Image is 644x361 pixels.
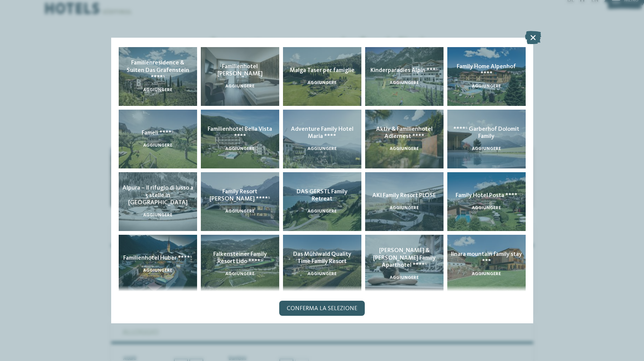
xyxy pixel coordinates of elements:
span: Conferma la selezione [287,306,357,312]
span: AKI Family Resort PLOSE [372,193,436,199]
span: [PERSON_NAME] & [PERSON_NAME] Family Aparthotel ****ˢ [373,248,436,268]
span: aggiungere [307,147,337,151]
span: aggiungere [307,81,337,85]
span: DAS GERSTL Family Retreat [297,189,347,202]
span: aggiungere [472,272,501,276]
span: Family Home Alpenhof **** [457,64,516,77]
span: aggiungere [472,147,501,151]
span: aggiungere [225,84,254,89]
span: Falkensteiner Family Resort Lido ****ˢ [213,251,267,265]
span: aggiungere [143,213,172,217]
span: aggiungere [143,143,172,148]
span: aggiungere [472,84,501,89]
span: Alpura – Il rifugio di lusso a 5 stelle in [GEOGRAPHIC_DATA] [122,185,193,205]
span: Family Resort [PERSON_NAME] ****ˢ [210,189,270,202]
span: Adventure Family Hotel Maria **** [291,126,353,139]
span: aggiungere [307,272,337,276]
span: aggiungere [390,206,419,210]
span: ****ˢ Garberhof Dolomit Family [453,126,519,139]
span: Familienhotel Huber ****ˢ [123,255,192,261]
span: aggiungere [143,88,172,92]
span: aggiungere [390,275,419,280]
span: Familienhotel [PERSON_NAME] [217,64,263,77]
span: Kinderparadies Alpin ***ˢ [370,67,438,73]
span: aggiungere [307,209,337,214]
span: aggiungere [390,147,419,151]
span: linara mountain family stay *** [451,251,522,265]
span: Aktiv & Familienhotel Adlernest **** [376,126,433,139]
span: Family Hotel Posta **** [456,193,517,199]
span: aggiungere [143,268,172,273]
span: aggiungere [225,147,254,151]
span: Familienhotel Bella Vista **** [208,126,272,139]
span: Malga Taser per famiglie [290,67,355,73]
span: aggiungere [225,272,254,276]
span: Familienresidence & Suiten Das Grafenstein ****ˢ [127,60,189,80]
span: aggiungere [472,206,501,210]
span: aggiungere [225,209,254,214]
span: aggiungere [390,81,419,85]
span: Das Mühlwald Quality Time Family Resort [293,251,351,265]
